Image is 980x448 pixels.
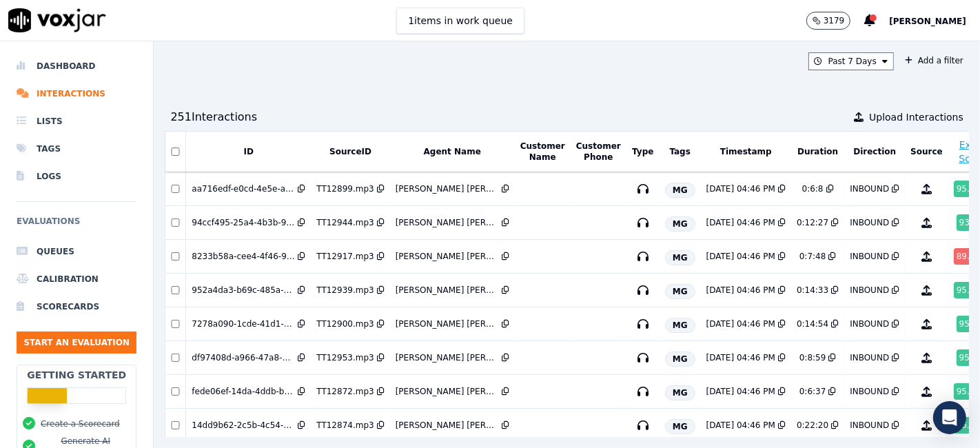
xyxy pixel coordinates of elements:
div: 952a4da3-b69c-485a-b3c6-7be2b731467d [192,285,295,296]
span: Upload Interactions [869,110,963,124]
p: 3179 [824,15,845,26]
span: MG [665,216,695,232]
div: df97408d-a966-47a8-a0b8-ec60f4978f3c [192,352,295,363]
div: [PERSON_NAME] [PERSON_NAME] [PERSON_NAME] [396,183,499,194]
img: voxjar logo [8,8,106,32]
span: MG [665,284,695,299]
span: MG [665,385,695,400]
div: [PERSON_NAME] [PERSON_NAME] [PERSON_NAME] [396,251,499,262]
button: Source [910,146,943,157]
span: MG [665,352,695,367]
div: 0:7:48 [799,251,826,262]
div: 0:12:27 [797,217,828,228]
button: 3179 [806,12,851,30]
button: Past 7 Days [808,52,894,70]
div: [DATE] 04:46 PM [706,285,775,296]
div: TT12953.mp3 [316,352,374,363]
button: Timestamp [720,146,772,157]
div: INBOUND [850,386,889,397]
div: 8233b58a-cee4-4f46-9a55-9ffe3104f5e0 [192,251,295,262]
div: TT12944.mp3 [316,217,374,228]
div: [DATE] 04:46 PM [706,318,775,329]
a: Calibration [17,265,136,293]
div: 14dd9b62-2c5b-4c54-8a2a-3b9734827d2b [192,420,295,431]
button: Duration [797,146,838,157]
div: [PERSON_NAME] [PERSON_NAME] [396,318,499,329]
span: MG [665,183,695,198]
a: Scorecards [17,293,136,320]
div: 0:22:20 [797,420,828,431]
div: aa716edf-e0cd-4e5e-abde-cb9279dca2ac [192,183,295,194]
div: INBOUND [850,251,889,262]
div: [PERSON_NAME] [PERSON_NAME] [PERSON_NAME] [396,352,499,363]
span: MG [665,250,695,265]
div: INBOUND [850,420,889,431]
div: INBOUND [850,318,889,329]
div: 0:6:37 [799,386,826,397]
a: Lists [17,108,136,135]
button: Start an Evaluation [17,332,136,354]
button: Agent Name [424,146,481,157]
h6: Evaluations [17,213,136,238]
div: [PERSON_NAME] [PERSON_NAME] [396,285,499,296]
div: INBOUND [850,352,889,363]
a: Tags [17,135,136,163]
div: TT12874.mp3 [316,420,374,431]
div: fede06ef-14da-4ddb-b78f-b2ec4ecc6f83 [192,386,295,397]
div: 7278a090-1cde-41d1-b36a-065337a77970 [192,318,295,329]
div: TT12872.mp3 [316,386,374,397]
div: TT12917.mp3 [316,251,374,262]
button: [PERSON_NAME] [889,12,980,29]
div: 0:6:8 [802,183,824,194]
span: MG [665,419,695,434]
div: 251 Interaction s [170,109,257,125]
div: [DATE] 04:46 PM [706,251,775,262]
div: [DATE] 04:46 PM [706,420,775,431]
div: 0:8:59 [799,352,826,363]
div: INBOUND [850,285,889,296]
button: Type [632,146,653,157]
button: 3179 [806,12,865,30]
a: Queues [17,238,136,265]
a: Dashboard [17,52,136,80]
div: [PERSON_NAME] [PERSON_NAME] [PERSON_NAME] [396,217,499,228]
div: [DATE] 04:46 PM [706,352,775,363]
button: Add a filter [899,52,969,69]
button: SourceID [329,146,371,157]
button: 1items in work queue [396,8,524,34]
button: Direction [853,146,896,157]
button: Create a Scorecard [41,418,120,429]
button: ID [244,146,254,157]
div: TT12899.mp3 [316,183,374,194]
span: [PERSON_NAME] [889,17,966,26]
div: [DATE] 04:46 PM [706,183,775,194]
div: 94ccf495-25a4-4b3b-9012-cf36043925c7 [192,217,295,228]
a: Logs [17,163,136,190]
button: Tags [670,146,691,157]
div: [PERSON_NAME] [PERSON_NAME] [396,420,499,431]
div: 0:14:54 [797,318,828,329]
div: INBOUND [850,217,889,228]
div: INBOUND [850,183,889,194]
div: TT12939.mp3 [316,285,374,296]
button: Upload Interactions [854,110,963,124]
div: [DATE] 04:46 PM [706,386,775,397]
div: TT12900.mp3 [316,318,374,329]
a: Interactions [17,80,136,108]
button: Customer Phone [576,141,621,163]
div: 0:14:33 [797,285,828,296]
div: Open Intercom Messenger [933,401,966,434]
div: [PERSON_NAME] [PERSON_NAME] [396,386,499,397]
div: [DATE] 04:46 PM [706,217,775,228]
h2: Getting Started [27,368,126,382]
span: MG [665,318,695,333]
button: Customer Name [520,141,565,163]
